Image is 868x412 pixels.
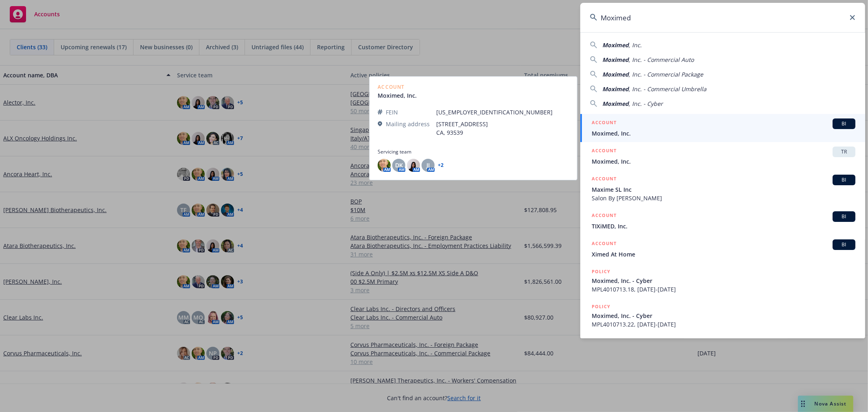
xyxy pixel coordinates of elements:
span: BI [836,176,852,184]
h5: ACCOUNT [592,147,617,156]
h5: POLICY [592,302,610,311]
span: Moximed [602,85,629,93]
span: Moximed, Inc. - Cyber [592,311,855,320]
span: BI [836,241,852,248]
h5: POLICY [592,337,610,346]
input: Search... [580,3,865,32]
span: , Inc. - Commercial Package [629,70,703,78]
span: Moximed [602,100,629,107]
span: , Inc. [629,41,642,49]
a: POLICY [580,333,865,368]
span: Moximed [602,41,629,49]
a: POLICYMoximed, Inc. - CyberMPL4010713.18, [DATE]-[DATE] [580,263,865,298]
span: Moximed [602,70,629,78]
a: ACCOUNTBITIXiMED, Inc. [580,207,865,235]
span: , Inc. - Commercial Auto [629,56,694,64]
h5: ACCOUNT [592,175,617,184]
h5: ACCOUNT [592,211,617,221]
span: MPL4010713.18, [DATE]-[DATE] [592,285,855,294]
span: Moximed [602,56,629,64]
span: BI [836,120,852,127]
span: TR [836,148,852,156]
span: , Inc. - Cyber [629,100,663,107]
span: TIXiMED, Inc. [592,222,855,230]
h5: ACCOUNT [592,118,617,128]
span: MPL4010713.22, [DATE]-[DATE] [592,320,855,329]
span: BI [836,213,852,220]
span: , Inc. - Commercial Umbrella [629,85,706,93]
span: Ximed At Home [592,250,855,259]
a: ACCOUNTBIMoximed, Inc. [580,114,865,142]
a: ACCOUNTBIMaxime SL IncSalon By [PERSON_NAME] [580,170,865,207]
span: Moximed, Inc. - Cyber [592,276,855,285]
span: Moximed, Inc. [592,129,855,138]
span: Moximed, Inc. [592,157,855,166]
span: Salon By [PERSON_NAME] [592,194,855,202]
a: POLICYMoximed, Inc. - CyberMPL4010713.22, [DATE]-[DATE] [580,298,865,333]
a: ACCOUNTTRMoximed, Inc. [580,142,865,170]
h5: ACCOUNT [592,239,617,249]
span: Maxime SL Inc [592,185,855,194]
h5: POLICY [592,267,610,276]
a: ACCOUNTBIXimed At Home [580,235,865,263]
